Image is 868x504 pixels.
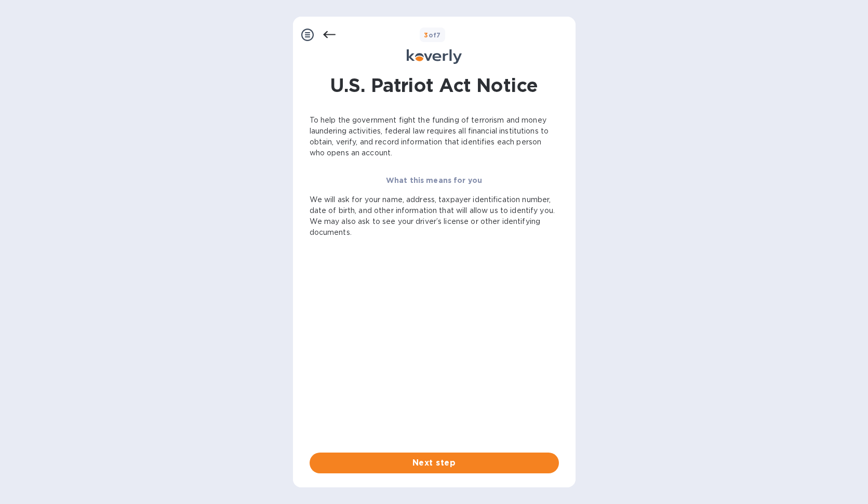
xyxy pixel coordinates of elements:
button: Next step [310,453,559,473]
p: We will ask for your name, address, taxpayer identification number, date of birth, and other info... [310,194,559,238]
span: Next step [318,457,551,469]
b: What this means for you [386,176,482,184]
h1: U.S. Patriot Act Notice [330,72,538,98]
span: 3 [424,31,428,39]
b: of 7 [424,31,441,39]
p: To help the government fight the funding of terrorism and money laundering activities, federal la... [310,115,559,158]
